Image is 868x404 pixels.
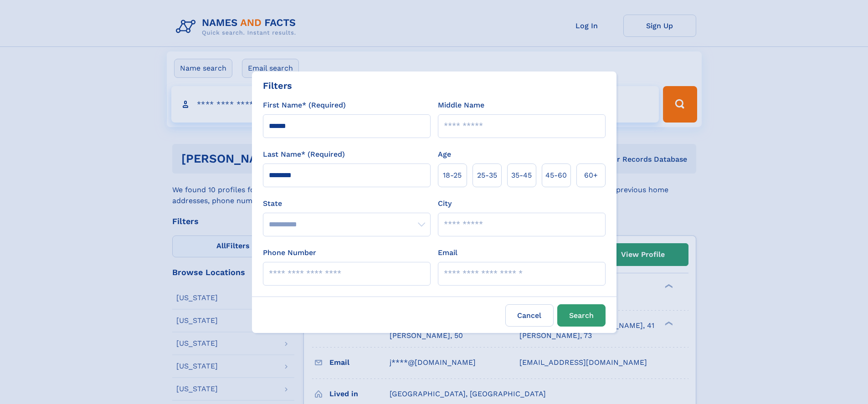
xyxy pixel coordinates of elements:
[511,170,532,181] span: 35‑45
[438,100,484,111] label: Middle Name
[505,304,554,327] label: Cancel
[477,170,497,181] span: 25‑35
[263,247,316,258] label: Phone Number
[545,170,567,181] span: 45‑60
[263,79,292,92] div: Filters
[443,170,462,181] span: 18‑25
[557,304,606,327] button: Search
[438,198,452,209] label: City
[263,149,345,160] label: Last Name* (Required)
[438,247,457,258] label: Email
[584,170,598,181] span: 60+
[263,198,431,209] label: State
[438,149,451,160] label: Age
[263,100,346,111] label: First Name* (Required)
